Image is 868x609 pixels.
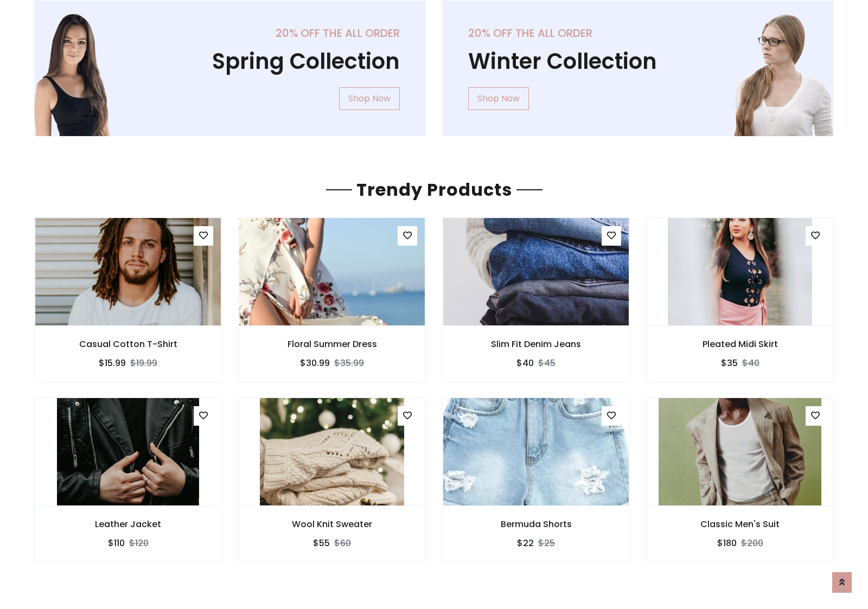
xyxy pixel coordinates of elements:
a: Shop Now [468,87,529,110]
del: $25 [538,537,555,549]
del: $19.99 [130,357,157,369]
h6: $35 [721,358,738,368]
h1: Winter Collection [468,48,808,74]
h6: Leather Jacket [35,519,221,529]
h5: 20% off the all order [60,27,400,40]
del: $40 [742,357,759,369]
h6: $180 [717,538,737,548]
h1: Spring Collection [60,48,400,74]
a: Shop Now [339,87,400,110]
h6: $40 [516,358,534,368]
h6: Casual Cotton T-Shirt [35,339,221,349]
h6: $30.99 [300,358,330,368]
del: $45 [538,357,556,369]
h6: Bermuda Shorts [443,519,629,529]
h6: Slim Fit Denim Jeans [443,339,629,349]
h6: $15.99 [99,358,126,368]
h6: Classic Men's Suit [647,519,833,529]
h6: $55 [313,538,330,548]
span: Trendy Products [352,177,516,202]
h5: 20% off the all order [468,27,808,40]
h6: $22 [517,538,534,548]
del: $200 [741,537,763,549]
del: $120 [129,537,149,549]
h6: Wool Knit Sweater [239,519,425,529]
h6: $110 [108,538,125,548]
del: $60 [334,537,351,549]
h6: Pleated Midi Skirt [647,339,833,349]
del: $35.99 [334,357,364,369]
h6: Floral Summer Dress [239,339,425,349]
